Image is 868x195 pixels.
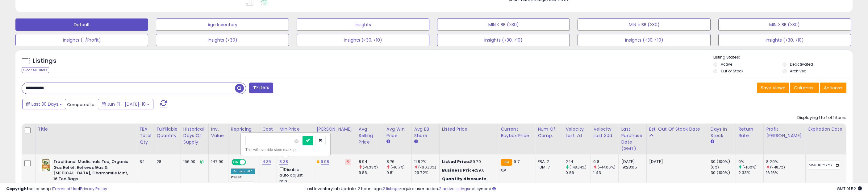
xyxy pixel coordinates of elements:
[808,126,844,132] div: Expiration date
[53,186,79,192] a: Terms of Use
[386,126,409,139] div: Avg Win Price
[321,159,329,165] a: 9.98
[501,159,512,166] small: FBA
[766,159,805,165] div: 8.29%
[770,165,785,170] small: (-48.7%)
[279,126,311,132] div: Min Price
[442,159,493,165] div: $9.70
[738,159,763,165] div: 0%
[31,101,58,107] span: Last 30 Days
[359,126,381,145] div: Avg Selling Price
[721,62,732,67] label: Active
[442,168,493,173] div: $9.6
[538,159,558,165] div: FBA: 2
[442,167,476,173] b: Business Price:
[565,126,588,139] div: Velocity Last 7d
[183,159,204,165] div: 156.90
[820,83,846,93] button: Actions
[565,170,590,176] div: 0.86
[442,176,486,182] b: Quantity discounts
[806,124,846,154] th: CSV column name: cust_attr_1_Expiration date
[38,126,134,132] div: Title
[140,159,149,165] div: 34
[742,165,757,170] small: (-100%)
[15,18,148,31] button: Default
[538,126,560,139] div: Num of Comp.
[593,126,616,139] div: Velocity Last 30d
[711,126,733,139] div: Days In Stock
[790,62,813,67] label: Deactivated
[437,18,570,31] button: MIN < BB (>30)
[22,99,66,109] button: Last 30 Days
[718,34,851,46] button: Insights (<30, <10)
[593,170,618,176] div: 1.43
[211,159,223,165] div: 147.90
[837,186,862,192] span: 2025-08-10 01:52 GMT
[262,126,274,132] div: Cost
[359,170,384,176] div: 9.86
[578,18,710,31] button: MIN = BB (>30)
[437,34,570,46] button: Insights (<30, >10)
[211,126,226,139] div: Inv. value
[649,159,703,165] p: [DATE]
[6,186,29,192] strong: Copyright
[439,186,469,192] a: 2 active listings
[33,57,56,65] h5: Listings
[414,159,439,165] div: 11.82%
[231,169,255,174] div: Amazon AI *
[414,126,437,139] div: Avg BB Share
[156,159,176,165] div: 28
[107,101,146,107] span: Jun-11 - [DATE]-10
[711,159,736,165] div: 30 (100%)
[593,159,618,165] div: 0.8
[279,166,309,184] div: Disable auto adjust min
[297,18,429,31] button: Insights
[711,170,736,176] div: 30 (100%)
[501,126,532,139] div: Current Buybox Price
[578,34,710,46] button: Insights (>30, <10)
[442,176,493,182] div: :
[790,68,807,74] label: Archived
[156,18,289,31] button: Age Inventory
[53,159,128,183] b: Traditional Medicinals Tea, Organic Gas Relief, Relieves Gas & [MEDICAL_DATA], Chamomile Mint, 16...
[790,83,819,93] button: Columns
[711,165,719,170] small: (0%)
[442,182,493,188] div: 5 Items, Price: $9.58
[359,159,384,165] div: 8.94
[386,170,411,176] div: 9.81
[766,126,803,139] div: Profit [PERSON_NAME]
[390,165,405,170] small: (-10.7%)
[565,159,590,165] div: 2.14
[15,34,148,46] button: Insights (-/Profit)
[738,170,763,176] div: 2.33%
[317,126,353,132] div: [PERSON_NAME]
[442,159,470,165] b: Listed Price:
[80,186,107,192] a: Privacy Policy
[22,67,49,73] div: Clear All Filters
[297,34,429,46] button: Insights (>30, >10)
[713,55,853,60] p: Listing States:
[245,160,255,165] span: OFF
[418,165,436,170] small: (-60.23%)
[231,126,257,132] div: Repricing
[156,126,178,139] div: Fulfillable Quantity
[386,139,390,144] small: Avg Win Price.
[98,99,153,109] button: Jun-11 - [DATE]-10
[757,83,789,93] button: Save View
[6,186,107,192] div: seller snap | |
[363,165,378,170] small: (-9.33%)
[183,126,206,145] div: Historical Days Of Supply
[231,175,255,189] div: Preset:
[649,126,705,132] div: Est. Out Of Stock Date
[249,83,273,93] button: Filters
[262,159,271,165] a: 4.35
[306,186,862,192] div: Last InventoryLab Update: 2 hours ago, require user action, not synced.
[386,159,411,165] div: 8.76
[67,102,95,108] span: Compared to:
[383,186,400,192] a: 2 listings
[797,115,846,121] div: Displaying 1 to 1 of 1 items
[621,126,644,152] div: Last Purchase Date (GMT)
[538,165,558,170] div: FBM: 7
[721,68,743,74] label: Out of Stock
[140,126,151,145] div: FBA Total Qty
